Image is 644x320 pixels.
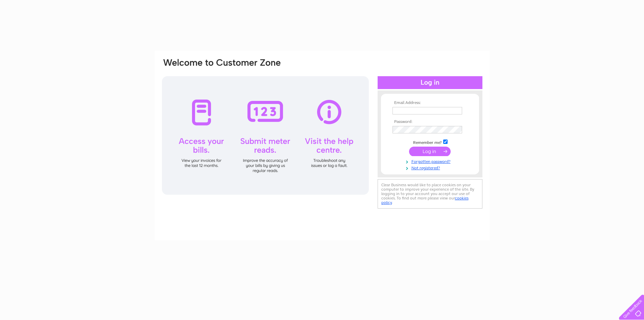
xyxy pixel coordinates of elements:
[392,158,469,164] a: Forgotten password?
[391,120,469,124] th: Password:
[392,164,469,171] a: Not registered?
[391,101,469,105] th: Email Address:
[409,147,451,156] input: Submit
[378,179,482,209] div: Clear Business would like to place cookies on your computer to improve your experience of the sit...
[381,196,469,205] a: cookies policy
[391,138,469,145] td: Remember me?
